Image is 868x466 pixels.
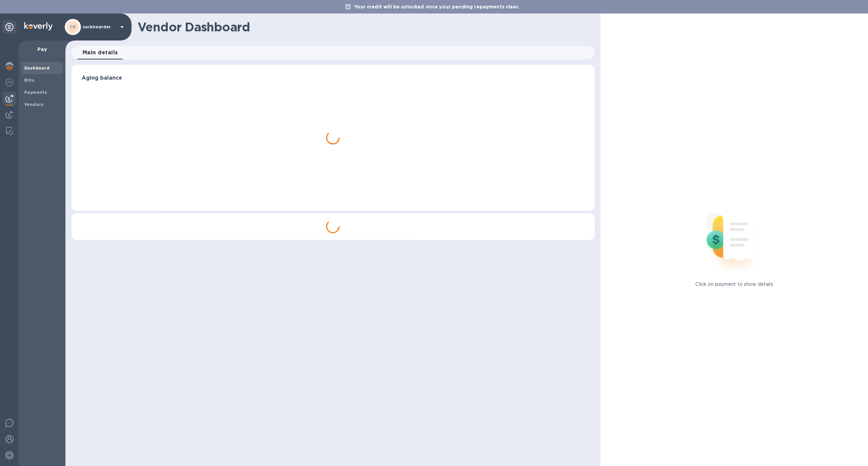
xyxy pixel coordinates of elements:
h3: Aging balance [82,75,584,81]
p: corkhoarder [83,25,116,29]
div: Unpin categories [3,20,16,34]
b: Dashboard [24,65,50,71]
img: Logo [24,22,53,30]
p: Pay [24,46,60,53]
p: Click on payment to show details [695,281,773,288]
b: Your credit will be unlocked once your pending repayments clear. [354,4,519,9]
b: Vendors [24,102,44,107]
span: Main details [83,48,118,57]
b: CR [70,24,76,29]
b: Bills [24,78,34,83]
img: Foreign exchange [5,78,13,86]
b: Payments [24,90,47,95]
h1: Vendor Dashboard [138,20,590,34]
